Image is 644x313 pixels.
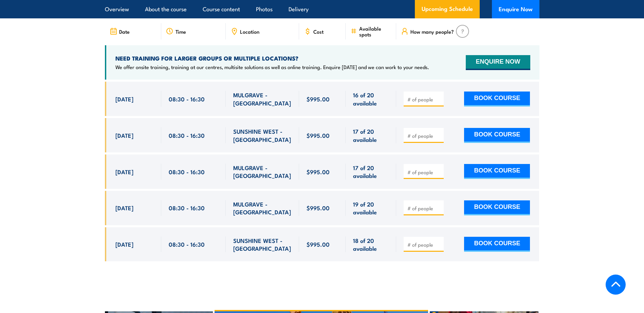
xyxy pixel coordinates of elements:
span: 08:30 - 16:30 [169,240,205,248]
span: MULGRAVE - [GEOGRAPHIC_DATA] [233,164,292,180]
span: [DATE] [115,204,133,212]
span: Time [176,29,186,34]
span: $995.00 [307,204,330,212]
span: [DATE] [115,131,133,139]
span: 18 of 20 available [353,236,389,252]
button: BOOK COURSE [464,237,530,252]
button: BOOK COURSE [464,92,530,106]
span: Date [119,29,130,34]
span: 16 of 20 available [353,91,389,107]
span: $995.00 [307,240,330,248]
input: # of people [407,241,441,248]
button: ENQUIRE NOW [466,55,530,70]
span: Available spots [359,26,391,37]
span: 19 of 20 available [353,200,389,216]
span: $995.00 [307,95,330,103]
span: MULGRAVE - [GEOGRAPHIC_DATA] [233,200,292,216]
span: 08:30 - 16:30 [169,95,205,103]
span: 08:30 - 16:30 [169,168,205,176]
p: We offer onsite training, training at our centres, multisite solutions as well as online training... [115,64,429,70]
button: BOOK COURSE [464,200,530,215]
span: SUNSHINE WEST - [GEOGRAPHIC_DATA] [233,236,292,252]
span: 17 of 20 available [353,164,389,180]
span: [DATE] [115,168,133,176]
span: $995.00 [307,168,330,176]
span: Cost [313,29,324,34]
input: # of people [407,132,441,139]
button: BOOK COURSE [464,164,530,179]
span: 08:30 - 16:30 [169,131,205,139]
input: # of people [407,205,441,212]
span: MULGRAVE - [GEOGRAPHIC_DATA] [233,91,292,107]
span: [DATE] [115,240,133,248]
span: SUNSHINE WEST - [GEOGRAPHIC_DATA] [233,127,292,143]
input: # of people [407,169,441,176]
button: BOOK COURSE [464,128,530,143]
span: $995.00 [307,131,330,139]
span: Location [240,29,259,34]
span: [DATE] [115,95,133,103]
span: 08:30 - 16:30 [169,204,205,212]
h4: NEED TRAINING FOR LARGER GROUPS OR MULTIPLE LOCATIONS? [115,54,429,62]
span: How many people? [410,29,454,34]
input: # of people [407,96,441,103]
span: 17 of 20 available [353,127,389,143]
